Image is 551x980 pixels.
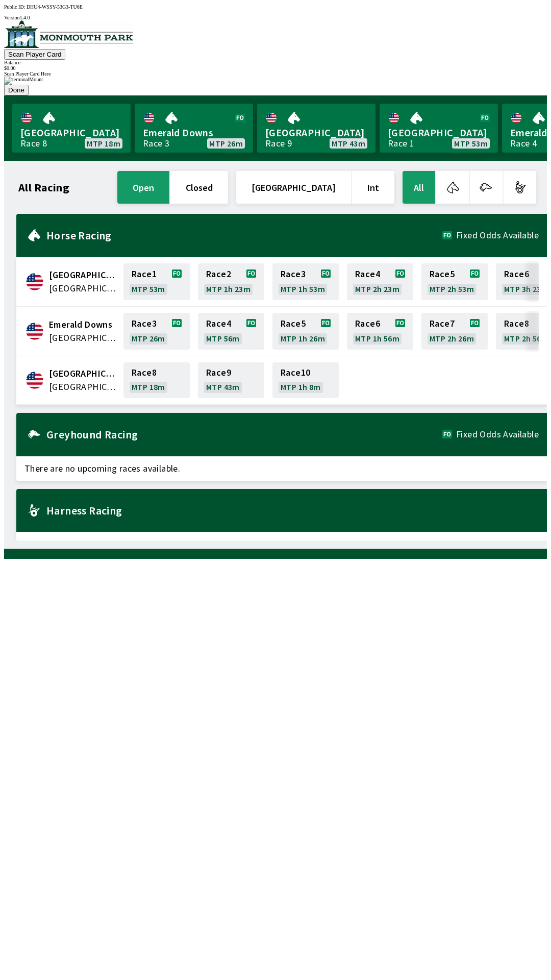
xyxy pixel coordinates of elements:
h2: Greyhound Racing [46,430,442,438]
span: [GEOGRAPHIC_DATA] [20,126,122,139]
span: Fairmount Park [49,367,117,380]
h2: Horse Racing [46,231,442,239]
button: Scan Player Card [4,49,65,60]
a: Race10MTP 1h 8m [272,362,339,398]
a: Race7MTP 2h 26m [421,313,488,350]
a: [GEOGRAPHIC_DATA]Race 8MTP 18m [12,104,131,153]
div: Race 1 [388,139,414,148]
span: Race 6 [355,320,380,328]
button: open [117,171,169,204]
span: MTP 2h 23m [355,285,399,293]
span: Race 5 [281,320,306,328]
span: Race 4 [206,320,231,328]
span: MTP 2h 26m [430,334,474,342]
span: MTP 26m [209,139,243,148]
span: Race 1 [132,270,157,278]
div: Race 8 [20,139,47,148]
img: venue logo [4,20,133,48]
div: Scan Player Card Here [4,71,547,77]
span: Race 8 [132,369,157,377]
a: [GEOGRAPHIC_DATA]Race 1MTP 53m [380,104,498,153]
div: Race 3 [143,139,169,148]
a: Race8MTP 18m [123,362,190,398]
span: MTP 1h 23m [206,285,251,293]
span: Race 4 [355,270,380,278]
div: Public ID: [4,4,547,10]
span: MTP 1h 8m [281,383,321,391]
a: Race3MTP 26m [123,313,190,350]
span: Emerald Downs [49,318,117,331]
a: Race5MTP 1h 26m [272,313,339,350]
span: MTP 1h 53m [281,285,325,293]
span: MTP 26m [132,334,165,342]
span: MTP 43m [332,139,365,148]
h2: Harness Racing [46,506,539,514]
span: Race 7 [430,320,455,328]
span: Race 9 [206,369,231,377]
span: United States [49,331,117,345]
a: Race5MTP 2h 53m [421,263,488,300]
a: Race4MTP 56m [198,313,264,350]
a: Race2MTP 1h 23m [198,263,264,300]
span: Fixed Odds Available [456,430,539,438]
button: closed [170,171,228,204]
a: [GEOGRAPHIC_DATA]Race 9MTP 43m [257,104,375,153]
div: Balance [4,60,547,65]
span: MTP 1h 26m [281,334,325,342]
span: United States [49,282,117,295]
span: There are no upcoming races available. [16,456,547,481]
a: Race9MTP 43m [198,362,264,398]
span: Race 10 [281,369,310,377]
span: Race 6 [504,270,529,278]
button: All [403,171,435,204]
div: Version 1.4.0 [4,15,547,20]
span: Race 8 [504,320,529,328]
span: MTP 3h 23m [504,285,548,293]
span: MTP 53m [454,139,488,148]
span: Race 5 [430,270,455,278]
img: terminalMount [4,77,43,85]
a: Race6MTP 1h 56m [347,313,413,350]
span: MTP 1h 56m [355,334,399,342]
span: MTP 18m [87,139,120,148]
span: MTP 2h 56m [504,334,548,342]
span: [GEOGRAPHIC_DATA] [388,126,490,139]
div: $ 0.00 [4,65,547,71]
span: Race 3 [281,270,306,278]
span: [GEOGRAPHIC_DATA] [265,126,367,139]
span: Emerald Downs [143,126,245,139]
h1: All Racing [18,183,69,191]
span: Canterbury Park [49,268,117,282]
span: MTP 53m [132,285,165,293]
a: Emerald DownsRace 3MTP 26m [135,104,253,153]
div: Race 9 [265,139,292,148]
a: Race1MTP 53m [123,263,190,300]
span: United States [49,380,117,394]
button: Done [4,85,29,95]
a: Race4MTP 2h 23m [347,263,413,300]
div: Race 4 [510,139,537,148]
a: Race3MTP 1h 53m [272,263,339,300]
span: MTP 43m [206,383,240,391]
span: There are no upcoming races available. [16,532,547,556]
span: DHU4-WSSY-53G3-TU6E [27,4,83,10]
span: Race 3 [132,320,157,328]
button: [GEOGRAPHIC_DATA] [236,171,351,204]
span: MTP 2h 53m [430,285,474,293]
button: Int [352,171,394,204]
span: Race 2 [206,270,231,278]
span: Fixed Odds Available [456,231,539,239]
span: MTP 18m [132,383,165,391]
span: MTP 56m [206,334,240,342]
